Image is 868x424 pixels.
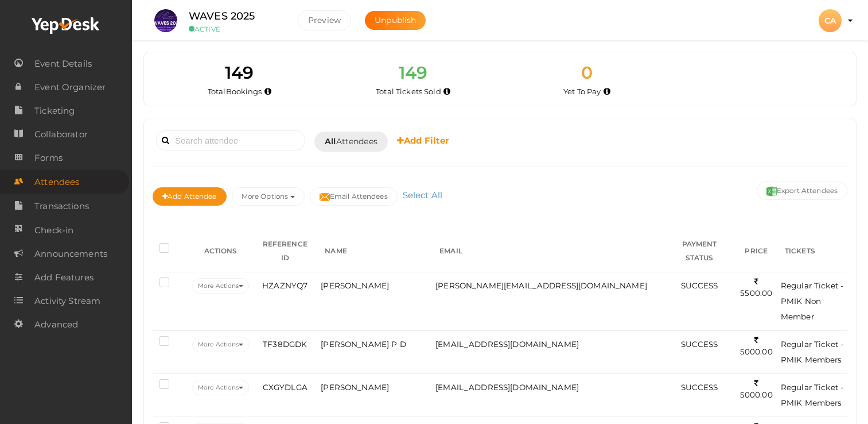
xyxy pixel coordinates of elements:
[766,186,777,196] img: excel.svg
[321,340,406,349] span: [PERSON_NAME] P D
[34,76,106,99] span: Event Organizer
[154,9,177,32] img: S4WQAGVX_small.jpeg
[815,9,845,33] button: CA
[226,87,262,96] span: Bookings
[263,340,307,349] span: TF38DGDK
[435,383,579,392] span: [EMAIL_ADDRESS][DOMAIN_NAME]
[757,182,847,200] button: Export Attendees
[365,11,426,30] button: Unpublish
[819,16,842,26] profile-pic: CA
[819,9,842,32] div: CA
[399,62,427,83] span: 149
[310,187,398,206] button: Email Attendees
[781,383,843,407] span: Regular Ticket - PMIK Members
[320,192,330,202] img: mail-filled.svg
[325,136,336,147] b: All
[34,195,89,218] span: Transactions
[325,136,377,148] span: Attendees
[740,336,773,357] span: 5000.00
[263,383,308,392] span: CXGYDLGA
[435,340,579,349] span: [EMAIL_ADDRESS][DOMAIN_NAME]
[34,219,73,242] span: Check-in
[604,88,610,95] i: Accepted and yet to make payment
[400,190,445,201] a: Select All
[321,281,389,290] span: [PERSON_NAME]
[192,278,249,294] button: More Actions
[34,52,92,75] span: Event Details
[192,380,249,395] button: More Actions
[34,123,88,146] span: Collaborator
[681,281,718,290] span: SUCCESS
[435,281,647,290] span: [PERSON_NAME][EMAIL_ADDRESS][DOMAIN_NAME]
[781,340,843,364] span: Regular Ticket - PMIK Members
[735,230,778,272] th: PRICE
[443,88,450,95] i: Total number of tickets sold
[189,8,255,25] label: WAVES 2025
[225,62,254,83] span: 149
[153,187,227,206] button: Add Attendee
[34,171,79,194] span: Attendees
[740,277,772,298] span: 5500.00
[34,290,100,313] span: Activity Stream
[192,337,249,352] button: More Actions
[581,62,593,83] span: 0
[681,340,718,349] span: SUCCESS
[781,281,843,321] span: Regular Ticket - PMIK Non Member
[778,230,847,272] th: TICKETS
[298,10,351,30] button: Preview
[563,87,601,96] span: Yet To Pay
[376,87,441,96] span: Total Tickets Sold
[397,135,449,146] b: Add Filter
[318,230,433,272] th: NAME
[664,230,734,272] th: PAYMENT STATUS
[375,15,416,25] span: Unpublish
[34,313,78,336] span: Advanced
[681,383,718,392] span: SUCCESS
[189,25,281,33] small: ACTIVE
[264,88,271,95] i: Total number of bookings
[433,230,664,272] th: EMAIL
[208,87,262,96] span: Total
[34,99,75,122] span: Ticketing
[263,240,308,262] span: REFERENCE ID
[321,383,389,392] span: [PERSON_NAME]
[34,266,94,289] span: Add Features
[34,242,107,265] span: Announcements
[156,130,305,151] input: Search attendee
[232,187,305,206] button: More Options
[262,281,308,290] span: HZAZNYQ7
[189,230,252,272] th: ACTIONS
[34,147,63,169] span: Forms
[740,379,773,400] span: 5000.00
